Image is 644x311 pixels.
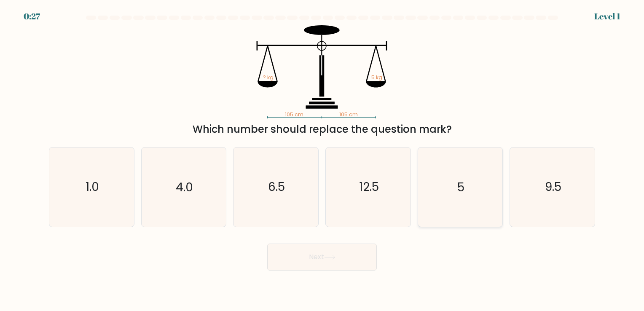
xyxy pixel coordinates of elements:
[545,179,561,196] text: 9.5
[176,179,193,196] text: 4.0
[457,179,464,196] text: 5
[340,111,358,118] tspan: 105 cm
[24,10,40,23] div: 0:27
[263,74,274,81] tspan: ? kg
[285,111,304,118] tspan: 105 cm
[372,74,383,81] tspan: 5 kg
[267,244,377,271] button: Next
[359,179,379,196] text: 12.5
[594,10,620,23] div: Level 1
[86,179,99,196] text: 1.0
[268,179,285,196] text: 6.5
[54,122,590,137] div: Which number should replace the question mark?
